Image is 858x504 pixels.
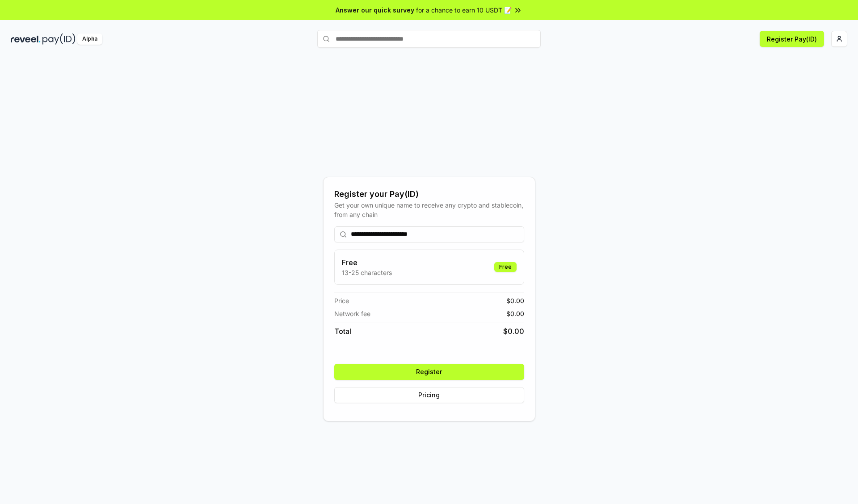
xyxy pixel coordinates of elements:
[342,257,392,268] h3: Free
[334,188,524,200] div: Register your Pay(ID)
[334,296,349,305] span: Price
[342,268,392,277] p: 13-25 characters
[334,387,524,403] button: Pricing
[506,296,524,305] span: $ 0.00
[77,33,102,45] div: Alpha
[11,33,41,45] img: reveel_dark
[416,5,512,15] span: for a chance to earn 10 USDT 📝
[334,309,370,318] span: Network fee
[42,33,76,45] img: pay_id
[760,31,824,47] button: Register Pay(ID)
[334,326,351,337] span: Total
[506,309,524,318] span: $ 0.00
[334,364,524,380] button: Register
[334,200,524,219] div: Get your own unique name to receive any crypto and stablecoin, from any chain
[336,5,414,15] span: Answer our quick survey
[503,326,524,337] span: $ 0.00
[494,262,517,272] div: Free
